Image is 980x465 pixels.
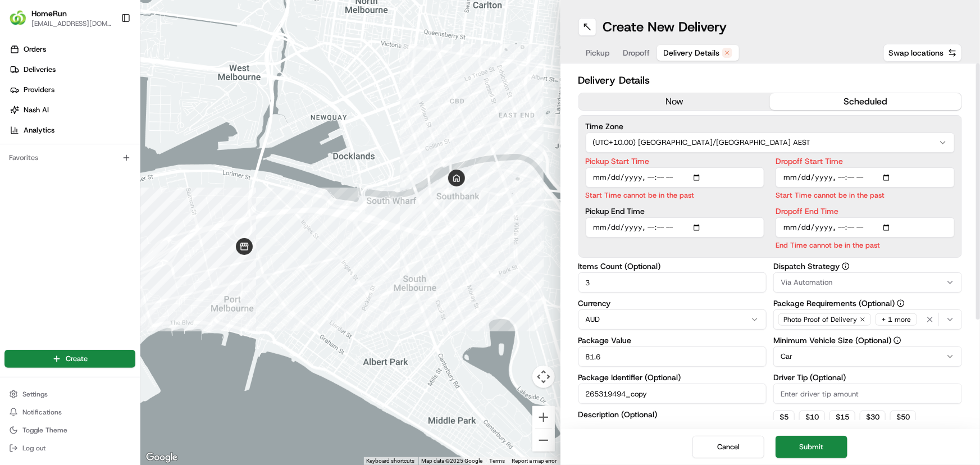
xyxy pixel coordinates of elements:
[578,262,767,270] label: Items Count (Optional)
[842,262,850,270] button: Dispatch Strategy
[883,44,962,62] button: Swap locations
[578,299,767,307] label: Currency
[578,347,767,367] input: Enter package value
[578,373,767,381] label: Package Identifier (Optional)
[692,436,764,458] button: Cancel
[29,72,185,84] input: Clear
[24,44,46,54] span: Orders
[578,336,767,344] label: Package Value
[773,411,795,424] button: $5
[106,163,180,174] span: API Documentation
[773,373,962,381] label: Driver Tip (Optional)
[890,411,916,424] button: $50
[894,336,901,344] button: Minimum Vehicle Size (Optional)
[776,207,955,215] label: Dropoff End Time
[191,111,204,124] button: Start new chat
[7,158,90,179] a: 📗Knowledge Base
[773,384,962,404] input: Enter driver tip amount
[776,436,847,458] button: Submit
[829,411,855,424] button: $15
[4,61,140,79] a: Deliveries
[783,315,857,324] span: Photo Proof of Delivery
[31,19,112,28] button: [EMAIL_ADDRESS][DOMAIN_NAME]
[24,125,54,135] span: Analytics
[776,190,955,200] p: Start Time cannot be in the past
[586,207,765,215] label: Pickup End Time
[4,121,140,139] a: Analytics
[860,411,886,424] button: $30
[623,47,650,58] span: Dropoff
[770,93,961,110] button: scheduled
[490,458,505,464] a: Terms
[11,45,204,63] p: Welcome 👋
[4,404,135,420] button: Notifications
[532,406,555,428] button: Zoom in
[664,47,720,58] span: Delivery Details
[38,107,184,118] div: Start new chat
[586,190,765,200] p: Start Time cannot be in the past
[422,458,483,464] span: Map data ©2025 Google
[586,47,610,58] span: Pickup
[512,458,557,464] a: Report a map error
[4,440,135,456] button: Log out
[22,163,86,174] span: Knowledge Base
[773,262,962,270] label: Dispatch Strategy
[603,18,727,36] h1: Create New Delivery
[11,107,31,127] img: 1736555255976-a54dd68f-1ca7-489b-9aae-adbdc363a1c4
[38,118,142,127] div: We're available if you need us!
[897,299,905,307] button: Package Requirements (Optional)
[24,105,49,115] span: Nash AI
[773,309,962,330] button: Photo Proof of Delivery+ 1 more
[578,72,963,88] h2: Delivery Details
[773,299,962,307] label: Package Requirements (Optional)
[586,122,955,130] label: Time Zone
[579,93,771,110] button: now
[24,65,56,75] span: Deliveries
[776,157,955,165] label: Dropoff Start Time
[367,457,415,465] button: Keyboard shortcuts
[4,422,135,438] button: Toggle Theme
[888,47,943,58] span: Swap locations
[578,384,767,404] input: Enter package identifier
[799,411,825,424] button: $10
[112,190,136,199] span: Pylon
[586,157,765,165] label: Pickup Start Time
[95,164,104,173] div: 💻
[11,11,34,34] img: Nash
[90,158,185,179] a: 💻API Documentation
[143,450,180,465] img: Google
[9,9,27,27] img: HomeRun
[532,429,555,452] button: Zoom out
[773,272,962,293] button: Via Automation
[776,240,955,250] p: End Time cannot be in the past
[11,164,20,173] div: 📗
[578,411,767,418] label: Description (Optional)
[4,4,116,31] button: HomeRunHomeRun[EMAIL_ADDRESS][DOMAIN_NAME]
[781,277,832,288] span: Via Automation
[22,426,67,435] span: Toggle Theme
[4,350,135,368] button: Create
[532,366,555,388] button: Map camera controls
[876,313,917,326] div: + 1 more
[22,390,48,399] span: Settings
[24,85,54,95] span: Providers
[22,408,62,417] span: Notifications
[79,190,136,199] a: Powered byPylon
[4,386,135,402] button: Settings
[66,354,88,364] span: Create
[22,444,45,453] span: Log out
[4,81,140,99] a: Providers
[31,8,67,19] button: HomeRun
[143,450,180,465] a: Open this area in Google Maps (opens a new window)
[4,101,140,119] a: Nash AI
[578,272,767,293] input: Enter number of items
[4,40,140,58] a: Orders
[4,149,135,167] div: Favorites
[773,336,962,344] label: Minimum Vehicle Size (Optional)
